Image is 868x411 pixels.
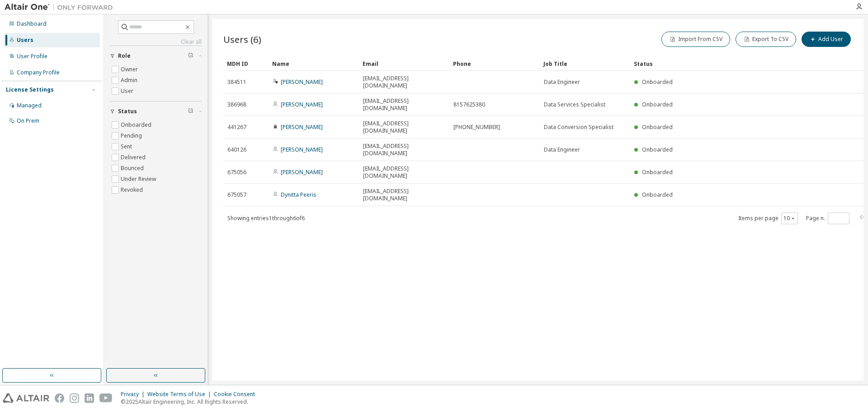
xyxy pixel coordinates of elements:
span: Clear filter [188,52,193,60]
div: Dashboard [17,20,47,28]
div: Job Title [543,56,627,71]
button: Export To CSV [736,32,796,47]
div: Phone [453,56,536,71]
div: Website Terms of Use [147,391,214,398]
span: Clear filter [188,108,193,115]
label: Revoked [121,185,145,195]
a: [PERSON_NAME] [281,101,323,108]
div: On Prem [17,117,39,125]
label: Pending [121,130,144,141]
span: [EMAIL_ADDRESS][DOMAIN_NAME] [363,143,445,157]
span: 384511 [227,79,246,86]
a: [PERSON_NAME] [281,146,323,153]
span: 675057 [227,191,246,199]
span: Onboarded [642,191,673,199]
img: Altair One [5,3,118,12]
span: [EMAIL_ADDRESS][DOMAIN_NAME] [363,97,445,112]
div: Company Profile [17,69,60,76]
label: User [121,86,135,97]
button: Import From CSV [661,32,730,47]
a: Dynitta Peeris [281,191,316,199]
img: altair_logo.svg [3,393,49,403]
span: Onboarded [642,168,673,176]
button: 10 [783,215,796,222]
span: Onboarded [642,146,673,153]
span: Showing entries 1 through 6 of 6 [227,214,305,222]
span: Data Conversion Specialist [544,124,613,131]
span: Status [118,108,137,115]
button: Status [110,102,202,121]
label: Owner [121,64,140,75]
span: Role [118,52,131,60]
img: instagram.svg [70,393,79,403]
a: Clear all [110,38,202,46]
span: [EMAIL_ADDRESS][DOMAIN_NAME] [363,188,445,202]
a: [PERSON_NAME] [281,123,323,131]
button: Add User [802,32,851,47]
div: Users [17,37,33,44]
span: Onboarded [642,78,673,86]
span: Items per page [738,212,798,224]
a: [PERSON_NAME] [281,168,323,176]
div: User Profile [17,53,47,60]
span: Data Engineer [544,146,580,153]
label: Bounced [121,163,146,174]
div: Email [363,56,446,71]
label: Admin [121,75,139,86]
span: 441267 [227,124,246,131]
span: Data Engineer [544,79,580,86]
span: Page n. [806,212,849,224]
div: MDH ID [227,56,265,71]
button: Role [110,46,202,66]
span: [EMAIL_ADDRESS][DOMAIN_NAME] [363,75,445,89]
span: 675056 [227,169,246,176]
img: facebook.svg [55,393,64,403]
span: Data Services Specialist [544,101,605,108]
span: Users (6) [223,33,261,46]
span: 386968 [227,101,246,108]
div: Privacy [121,391,147,398]
label: Sent [121,141,134,152]
label: Onboarded [121,120,153,130]
div: Cookie Consent [214,391,260,398]
label: Under Review [121,174,158,185]
span: 640126 [227,146,246,153]
label: Delivered [121,152,147,163]
span: 8157625380 [453,101,485,108]
div: License Settings [6,86,54,93]
p: © 2025 Altair Engineering, Inc. All Rights Reserved. [121,398,260,406]
a: [PERSON_NAME] [281,78,323,86]
span: [PHONE_NUMBER] [453,124,500,131]
div: Managed [17,102,42,109]
div: Name [272,56,355,71]
img: linkedin.svg [85,393,94,403]
span: [EMAIL_ADDRESS][DOMAIN_NAME] [363,165,445,180]
span: [EMAIL_ADDRESS][DOMAIN_NAME] [363,120,445,134]
span: Onboarded [642,123,673,131]
img: youtube.svg [99,393,113,403]
span: Onboarded [642,101,673,108]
